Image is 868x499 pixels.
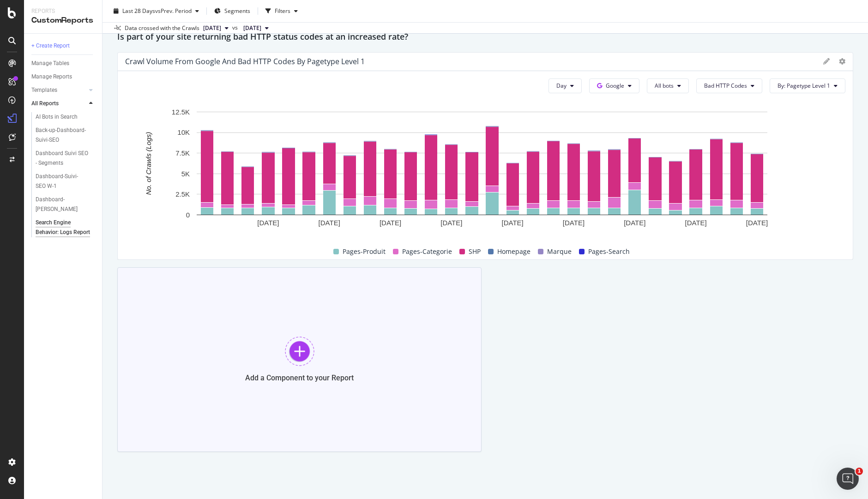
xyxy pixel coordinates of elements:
[549,78,582,93] button: Day
[232,24,240,32] span: vs
[746,218,768,226] text: [DATE]
[211,4,254,18] button: Segments
[343,246,386,257] span: Pages-Produit
[837,468,859,490] iframe: Intercom live chat
[122,7,155,15] span: Last 28 Days
[31,85,57,95] div: Templates
[589,78,639,93] button: Google
[770,78,845,93] button: By: Pagetype Level 1
[36,218,90,237] div: Search Engine Behavior: Logs Report
[172,108,190,115] text: 12.5K
[145,132,152,195] text: No. of Crawls (Logs)
[243,24,261,32] span: 2025 Aug. 10th
[36,195,96,214] a: Dashboard-[PERSON_NAME]
[36,112,96,122] a: AI Bots in Search
[31,15,95,26] div: CustomReports
[31,99,59,108] div: All Reports
[203,24,221,32] span: 2025 Sep. 7th
[36,172,96,191] a: Dashboard-Suivi-SEO W-1
[181,169,190,177] text: 5K
[125,57,365,66] div: Crawl Volume from Google and Bad HTTP Codes by Pagetype Level 1
[497,246,530,257] span: Homepage
[262,4,301,18] button: Filters
[175,190,190,198] text: 2.5K
[440,218,462,226] text: [DATE]
[31,72,72,82] div: Manage Reports
[117,30,853,45] div: Is part of your site returning bad HTTP status codes at an increased rate?
[36,126,96,145] a: Back-up-Dashboard-Suivi-SEO
[36,218,96,237] a: Search Engine Behavior: Logs Report
[655,82,674,90] span: All bots
[647,78,689,93] button: All bots
[31,72,96,82] a: Manage Reports
[177,128,190,136] text: 10K
[275,7,290,15] div: Filters
[31,59,69,68] div: Manage Tables
[402,246,452,257] span: Pages-Categorie
[125,24,199,32] div: Data crossed with the Crawls
[380,218,401,226] text: [DATE]
[199,23,232,34] button: [DATE]
[117,30,408,45] h2: Is part of your site returning bad HTTP status codes at an increased rate?
[856,468,863,475] span: 1
[704,82,747,90] span: Bad HTTP Codes
[110,4,203,18] button: Last 28 DaysvsPrev. Period
[563,218,585,226] text: [DATE]
[36,149,90,168] div: Dashboard Suivi SEO - Segments
[556,82,567,90] span: Day
[36,172,88,191] div: Dashboard-Suivi-SEO W-1
[696,78,762,93] button: Bad HTTP Codes
[36,149,96,168] a: Dashboard Suivi SEO - Segments
[175,149,190,157] text: 7.5K
[31,59,96,68] a: Manage Tables
[117,52,853,260] div: Crawl Volume from Google and Bad HTTP Codes by Pagetype Level 1DayGoogleAll botsBad HTTP CodesBy:...
[186,210,190,218] text: 0
[547,246,572,257] span: Marque
[224,7,250,15] span: Segments
[588,246,630,257] span: Pages-Search
[31,99,86,108] a: All Reports
[31,7,95,15] div: Reports
[36,126,89,145] div: Back-up-Dashboard-Suivi-SEO
[502,218,524,226] text: [DATE]
[36,112,78,122] div: AI Bots in Search
[36,195,89,214] div: Dashboard-Suivi-SEO YoY
[31,41,70,51] div: + Create Report
[240,23,272,34] button: [DATE]
[319,218,340,226] text: [DATE]
[606,82,624,90] span: Google
[778,82,830,90] span: By: Pagetype Level 1
[31,41,96,51] a: + Create Report
[245,373,354,382] div: Add a Component to your Report
[125,107,838,236] svg: A chart.
[257,218,279,226] text: [DATE]
[624,218,645,226] text: [DATE]
[685,218,707,226] text: [DATE]
[469,246,481,257] span: SHP
[31,85,86,95] a: Templates
[155,7,192,15] span: vs Prev. Period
